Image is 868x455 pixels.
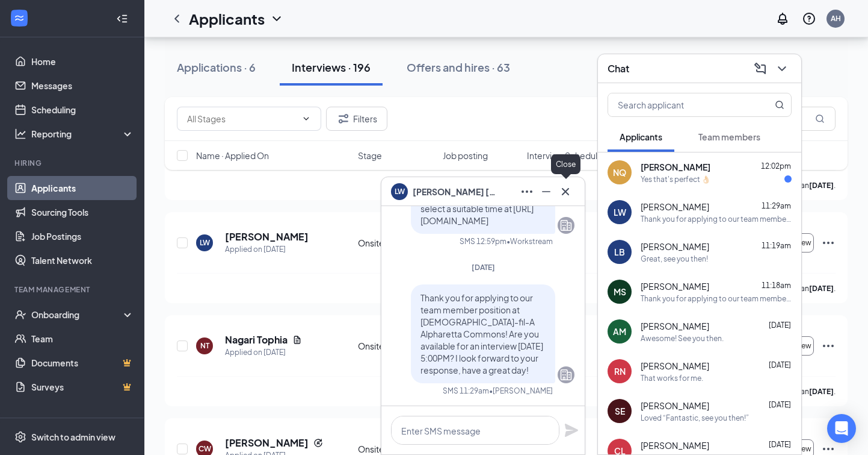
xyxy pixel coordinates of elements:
div: Great, see you then! [641,254,708,264]
div: Onsite Interview [358,443,436,455]
div: NQ [613,166,626,178]
input: All Stages [187,112,297,125]
span: [PERSON_NAME] [641,400,709,412]
svg: Document [292,335,302,345]
div: Loved “Fantastic, see you then!” [641,413,749,423]
svg: Company [559,368,573,382]
svg: Cross [558,184,573,199]
b: [DATE] [809,284,834,293]
div: NT [200,340,209,351]
span: [PERSON_NAME] [641,439,709,451]
button: Cross [556,182,575,201]
h5: [PERSON_NAME] [225,230,309,243]
svg: Analysis [14,128,26,140]
span: • [PERSON_NAME] [489,386,553,396]
span: Team members [698,131,760,142]
button: Minimize [537,182,556,201]
button: Filter Filters [326,107,387,131]
div: Offers and hires · 63 [407,60,510,75]
svg: WorkstreamLogo [13,12,25,24]
svg: Settings [14,431,26,443]
svg: Reapply [313,438,323,448]
div: RN [614,365,626,377]
a: Home [31,49,134,74]
h3: Chat [608,62,629,75]
a: Team [31,327,134,351]
a: SurveysCrown [31,375,134,399]
div: Applications · 6 [177,60,256,75]
span: [PERSON_NAME] [641,201,709,213]
svg: ChevronLeft [170,11,184,26]
div: AM [613,325,626,337]
div: SE [615,405,625,417]
svg: Filter [336,111,351,126]
div: Thank you for applying to our team member position at [DEMOGRAPHIC_DATA]-fil-A Alpharetta Commons... [641,293,792,304]
span: [PERSON_NAME] [641,360,709,372]
span: • Workstream [506,236,553,246]
span: 11:29am [762,201,791,210]
svg: UserCheck [14,309,26,321]
div: Onsite Interview [358,340,436,352]
svg: QuestionInfo [802,11,816,26]
svg: Plane [564,423,579,438]
button: Ellipses [517,182,537,201]
svg: ComposeMessage [753,61,768,76]
svg: Ellipses [821,236,836,250]
h5: Nagari Tophia [225,333,288,347]
div: MS [614,286,626,298]
h1: Applicants [189,8,265,29]
span: Thank you for applying to our team member position at [DEMOGRAPHIC_DATA]-fil-A Alpharetta Commons... [420,292,543,375]
svg: ChevronDown [269,11,284,26]
span: [DATE] [769,321,791,330]
span: [DATE] [769,400,791,409]
div: Yes that's perfect 👌🏻 [641,174,710,184]
div: Onsite Interview [358,237,436,249]
svg: MagnifyingGlass [775,100,784,110]
div: SMS 12:59pm [460,236,506,246]
svg: Company [559,218,573,233]
span: [PERSON_NAME] [641,240,709,253]
a: Talent Network [31,248,134,272]
div: Close [551,154,580,174]
div: LB [614,246,625,258]
div: CW [199,444,211,454]
a: Applicants [31,176,134,200]
div: Reporting [31,128,135,140]
div: Thank you for applying to our team member position at [DEMOGRAPHIC_DATA]-fil-A Alpharetta Commons... [641,214,792,224]
span: [DATE] [769,360,791,369]
span: 12:02pm [761,162,791,171]
span: Job posting [443,149,488,162]
span: 11:18am [762,281,791,290]
a: Messages [31,74,134,98]
span: Name · Applied On [196,149,269,162]
a: DocumentsCrown [31,351,134,375]
div: LW [614,206,626,218]
div: Open Intercom Messenger [827,414,856,443]
span: [PERSON_NAME] [PERSON_NAME] [413,185,497,198]
div: That works for me. [641,373,703,383]
b: [DATE] [809,181,834,190]
span: [PERSON_NAME] [641,320,709,332]
svg: MagnifyingGlass [815,114,825,124]
b: [DATE] [809,387,834,396]
div: Applied on [DATE] [225,347,302,359]
div: SMS 11:29am [443,386,489,396]
a: Job Postings [31,224,134,248]
a: Scheduling [31,98,134,122]
span: Applicants [620,131,662,142]
div: Switch to admin view [31,431,115,443]
span: Interview Schedule [527,149,603,162]
svg: Ellipses [821,339,836,353]
svg: ChevronDown [775,61,789,76]
svg: Collapse [116,13,128,25]
h5: [PERSON_NAME] [225,436,309,450]
div: Team Management [14,284,132,295]
svg: Notifications [775,11,790,26]
button: ComposeMessage [751,59,770,78]
span: [PERSON_NAME] [641,280,709,292]
div: Onboarding [31,309,124,321]
span: [DATE] [769,440,791,449]
div: LW [200,237,210,248]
